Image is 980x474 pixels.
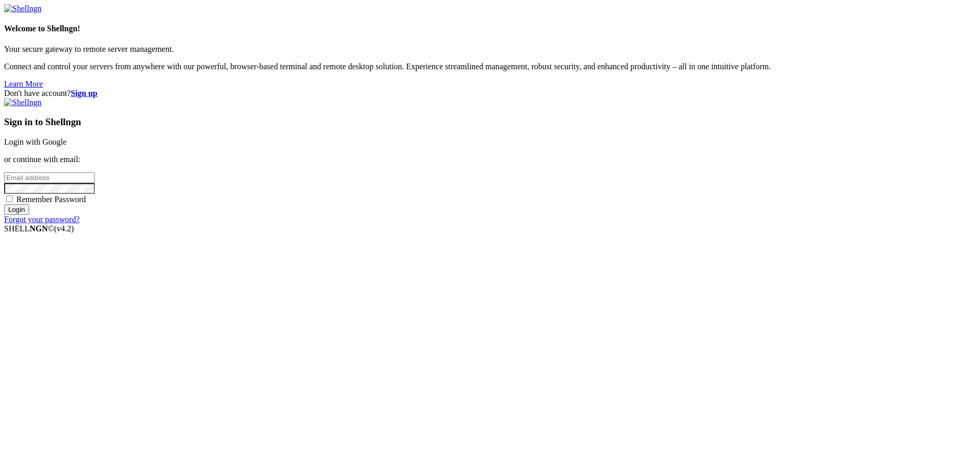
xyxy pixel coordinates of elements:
a: Forgot your password? [4,215,79,224]
span: SHELL © [4,224,74,233]
p: Connect and control your servers from anywhere with our powerful, browser-based terminal and remo... [4,62,976,71]
a: Sign up [71,89,97,97]
span: Remember Password [16,195,86,204]
a: Learn More [4,80,43,88]
p: or continue with email: [4,155,976,164]
div: Don't have account? [4,89,976,98]
img: Shellngn [4,98,42,107]
h3: Sign in to Shellngn [4,116,976,128]
input: Login [4,204,29,215]
a: Login with Google [4,137,67,146]
input: Remember Password [6,195,13,202]
img: Shellngn [4,4,42,13]
input: Email address [4,172,95,183]
p: Your secure gateway to remote server management. [4,45,976,54]
h4: Welcome to Shellngn! [4,24,976,33]
span: 4.2.0 [54,224,74,233]
b: NGN [30,224,48,233]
